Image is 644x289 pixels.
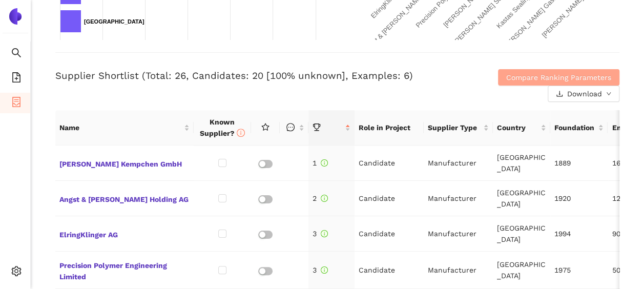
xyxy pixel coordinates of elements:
[493,181,550,216] td: [GEOGRAPHIC_DATA]
[355,146,424,181] td: Candidate
[321,266,328,274] span: info-circle
[493,110,550,146] th: this column's title is Country,this column is sortable
[321,159,328,167] span: info-circle
[313,266,328,274] span: 3
[11,262,22,283] span: setting
[497,122,538,133] span: Country
[428,122,481,133] span: Supplier Type
[506,72,611,83] span: Compare Ranking Parameters
[321,195,328,202] span: info-circle
[424,110,493,146] th: this column's title is Supplier Type,this column is sortable
[550,110,608,146] th: this column's title is Foundation,this column is sortable
[313,123,321,131] span: trophy
[84,18,144,25] text: [GEOGRAPHIC_DATA]
[55,110,194,146] th: this column's title is Name,this column is sortable
[493,252,550,289] td: [GEOGRAPHIC_DATA]
[548,86,619,102] button: downloadDownloaddown
[355,110,424,146] th: Role in Project
[556,90,563,98] span: download
[355,252,424,289] td: Candidate
[11,93,22,114] span: container
[280,110,308,146] th: this column is sortable
[424,181,493,216] td: Manufacturer
[606,91,611,97] span: down
[59,227,190,240] span: ElringKlinger AG
[11,69,22,89] span: file-add
[313,194,328,202] span: 2
[237,129,245,137] span: info-circle
[424,252,493,289] td: Manufacturer
[355,181,424,216] td: Candidate
[200,118,245,137] span: Known Supplier?
[261,123,269,131] span: star
[550,252,608,289] td: 1975
[55,69,431,82] h3: Supplier Shortlist (Total: 26, Candidates: 20 [100% unknown], Examples: 6)
[313,159,328,167] span: 1
[567,88,602,99] span: Download
[355,216,424,252] td: Candidate
[554,122,596,133] span: Foundation
[313,230,328,238] span: 3
[550,181,608,216] td: 1920
[493,216,550,252] td: [GEOGRAPHIC_DATA]
[493,146,550,181] td: [GEOGRAPHIC_DATA]
[321,230,328,237] span: info-circle
[59,122,182,133] span: Name
[498,69,619,86] button: Compare Ranking Parameters
[424,216,493,252] td: Manufacturer
[11,44,22,65] span: search
[59,192,190,205] span: Angst & [PERSON_NAME] Holding AG
[59,258,190,282] span: Precision Polymer Engineering Limited
[7,8,24,25] img: Logo
[286,123,295,131] span: message
[550,216,608,252] td: 1994
[59,156,190,170] span: [PERSON_NAME] Kempchen GmbH
[550,146,608,181] td: 1889
[424,146,493,181] td: Manufacturer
